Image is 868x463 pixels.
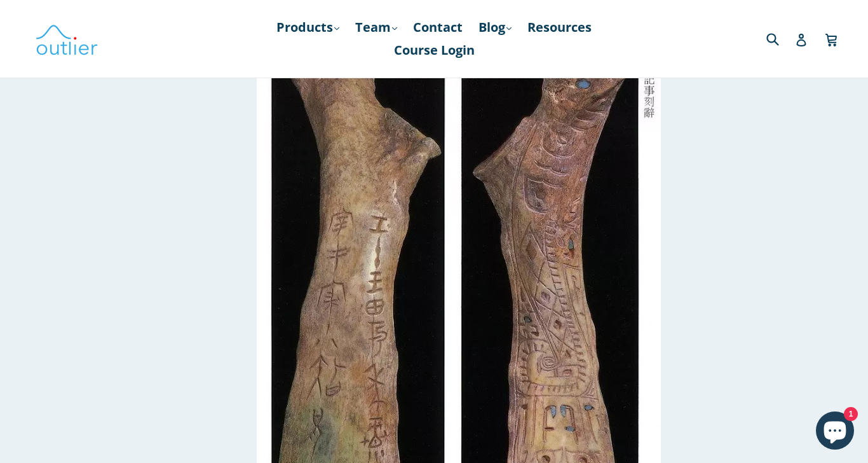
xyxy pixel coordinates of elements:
a: Blog [472,16,518,39]
inbox-online-store-chat: Shopify online store chat [812,411,858,453]
a: Course Login [388,39,481,62]
img: Outlier Linguistics [35,20,98,57]
a: Resources [521,16,598,39]
input: Search [763,25,798,52]
a: Products [270,16,346,39]
a: Team [349,16,403,39]
a: Contact [407,16,469,39]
